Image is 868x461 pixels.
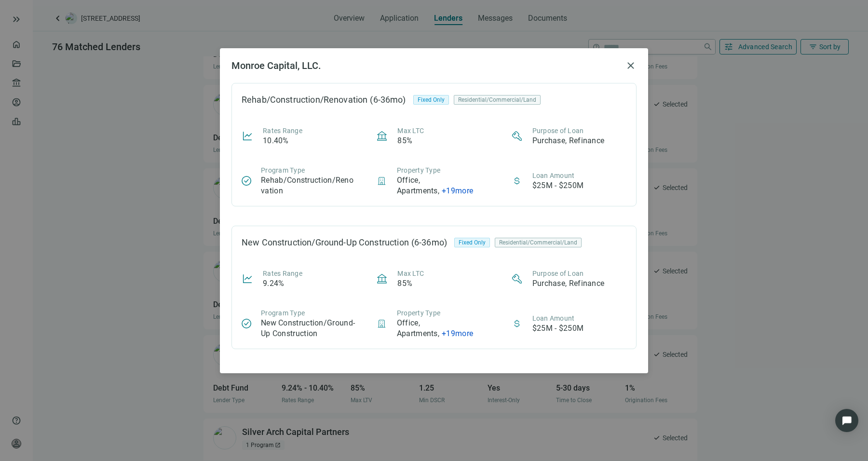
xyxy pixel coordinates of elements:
[459,238,486,247] span: Fixed Only
[263,278,285,289] article: 9.24%
[532,136,605,146] article: Purchase, Refinance
[532,323,584,334] article: $25M - $250M
[261,318,357,339] article: New Construction/Ground-Up Construction
[397,166,440,174] span: Property Type
[397,318,439,338] span: Office, Apartments ,
[242,238,409,247] div: New Construction/Ground-Up Construction
[409,236,454,249] div: (6-36mo)
[532,172,575,179] span: Loan Amount
[397,278,412,289] article: 85%
[261,175,357,196] article: Rehab/Construction/Renovation
[495,238,582,247] div: Residential/Commercial/Land
[532,278,605,289] article: Purchase, Refinance
[397,127,424,135] span: Max LTC
[263,270,302,277] span: Rates Range
[367,93,413,107] div: (6-36mo)
[625,60,637,71] button: close
[242,95,367,105] div: Rehab/Construction/Renovation
[397,176,439,195] span: Office, Apartments ,
[397,270,424,277] span: Max LTC
[397,136,412,146] article: 85%
[261,166,305,174] span: Program Type
[397,309,440,317] span: Property Type
[231,60,621,71] h2: Monroe Capital, LLC.
[442,186,473,195] span: + 19 more
[454,95,541,105] div: Residential/Commercial/Land
[835,409,858,432] div: Open Intercom Messenger
[263,127,302,135] span: Rates Range
[532,314,575,322] span: Loan Amount
[532,270,584,277] span: Purpose of Loan
[532,127,584,135] span: Purpose of Loan
[442,329,473,338] span: + 19 more
[532,180,584,191] article: $25M - $250M
[263,136,289,146] article: 10.40%
[261,309,305,317] span: Program Type
[418,95,445,105] span: Fixed Only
